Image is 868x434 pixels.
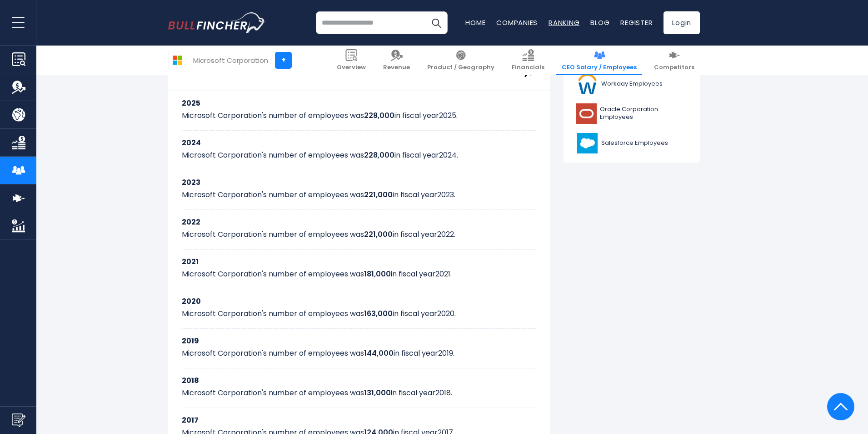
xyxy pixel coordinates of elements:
b: 144,000 [364,348,394,358]
b: 181,000 [364,269,391,279]
span: 2023 [437,189,454,200]
p: Microsoft Corporation's number of employees was in fiscal year . [182,150,536,161]
h3: 2019 [182,335,536,347]
div: Microsoft Corporation [193,55,268,66]
a: Blog [590,18,609,27]
a: Competitors [649,46,700,75]
b: 228,000 [364,150,394,160]
b: 228,000 [364,110,394,121]
p: Microsoft Corporation's number of employees was in fiscal year . [182,308,536,319]
a: CEO Salary / Employees [556,46,642,75]
b: 221,000 [364,229,393,240]
h3: 2022 [182,216,536,228]
span: Financials [512,64,544,71]
span: 2022 [437,229,454,240]
a: Register [620,18,653,27]
span: Revenue [383,64,410,71]
h3: 2023 [182,177,536,188]
span: Oracle Corporation Employees [600,106,688,121]
button: Search [425,11,448,34]
a: Oracle Corporation Employees [570,101,693,126]
a: Home [465,18,485,27]
a: Ranking [549,18,579,27]
span: Competitors [654,64,694,71]
a: Workday Employees [570,71,693,97]
a: Product / Geography [422,46,500,75]
img: MSFT logo [169,51,186,69]
p: Microsoft Corporation's number of employees was in fiscal year . [182,348,536,359]
span: Overview [337,64,366,71]
a: Revenue [378,46,415,75]
img: CRM logo [576,133,599,153]
span: 2024 [439,150,457,160]
h3: 2021 [182,256,536,267]
b: 221,000 [364,189,393,200]
span: Product / Geography [427,64,494,71]
span: Salesforce Employees [601,139,668,147]
p: Microsoft Corporation's number of employees was in fiscal year . [182,189,536,200]
h3: 2020 [182,296,536,307]
span: 2020 [437,308,454,319]
b: 131,000 [364,388,391,398]
b: 163,000 [364,308,393,319]
a: Financials [506,46,550,75]
p: Microsoft Corporation's number of employees was in fiscal year . [182,229,536,240]
a: Login [663,11,700,34]
a: Companies [496,18,538,27]
a: + [275,52,292,69]
img: bullfincher logo [168,12,266,33]
span: 2021 [435,269,450,279]
a: Overview [331,46,371,75]
p: Microsoft Corporation's number of employees was in fiscal year . [182,110,536,121]
a: Go to homepage [168,12,266,33]
span: 2019 [438,348,453,358]
p: Microsoft Corporation's number of employees was in fiscal year . [182,388,536,398]
span: CEO Salary / Employees [562,64,637,71]
span: 2025 [439,110,456,121]
h3: 2024 [182,137,536,148]
span: Workday Employees [601,80,663,88]
img: ORCL logo [576,103,597,124]
p: Microsoft Corporation's number of employees was in fiscal year . [182,269,536,280]
a: Salesforce Employees [570,131,693,156]
h3: 2025 [182,97,536,109]
h3: 2017 [182,414,536,426]
img: WDAY logo [576,74,599,94]
span: 2018 [435,388,451,398]
h3: 2018 [182,375,536,386]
